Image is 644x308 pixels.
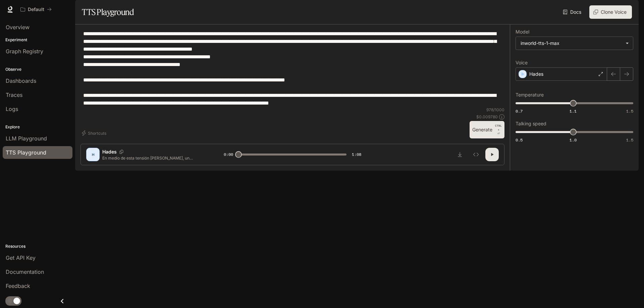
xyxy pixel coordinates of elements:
[516,93,544,97] p: Temperature
[102,148,117,155] p: Hades
[529,71,543,77] p: Hades
[117,150,126,154] button: Copy Voice ID
[102,155,208,161] p: En medio de esta tensión [PERSON_NAME], un diseñador de aviones con reputación de visionario. Su ...
[495,124,502,132] p: CTRL +
[589,5,632,19] button: Clone Voice
[516,121,546,126] p: Talking speed
[570,108,577,114] span: 1.1
[570,137,577,143] span: 1.0
[17,3,55,16] button: All workspaces
[521,40,622,47] div: inworld-tts-1-max
[516,137,523,143] span: 0.5
[88,149,98,160] div: H
[516,29,529,34] p: Model
[82,5,134,19] h1: TTS Playground
[470,121,504,138] button: GenerateCTRL +⏎
[626,137,633,143] span: 1.5
[469,148,483,161] button: Inspect
[80,128,109,138] button: Shortcuts
[516,60,528,65] p: Voice
[224,151,233,158] span: 0:00
[516,37,633,50] div: inworld-tts-1-max
[626,108,633,114] span: 1.5
[453,148,467,161] button: Download audio
[561,5,584,19] a: Docs
[352,151,361,158] span: 1:08
[495,124,502,136] p: ⏎
[516,108,523,114] span: 0.7
[28,7,44,12] p: Default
